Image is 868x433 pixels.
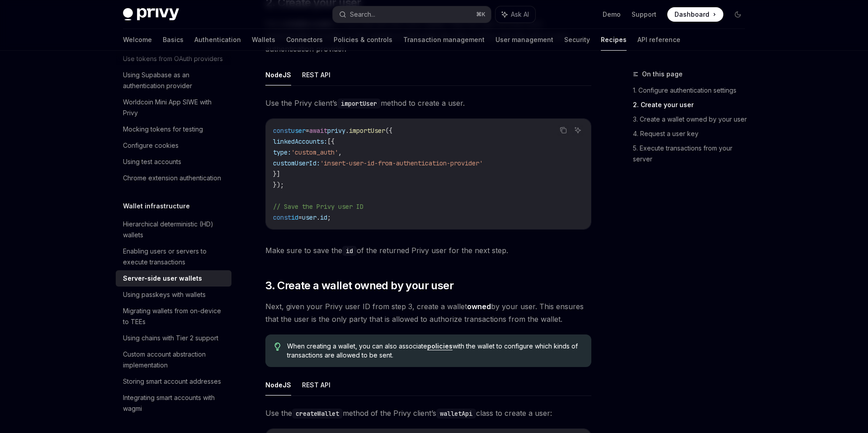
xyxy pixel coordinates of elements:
a: Using test accounts [116,154,231,170]
span: }] [273,170,280,178]
span: ; [327,213,331,221]
div: Configure cookies [123,140,179,151]
button: Copy the contents from the code block [557,124,569,136]
div: Using test accounts [123,156,181,167]
a: API reference [637,29,680,51]
div: Integrating smart accounts with wagmi [123,392,226,414]
a: Recipes [601,29,627,51]
a: 1. Configure authentication settings [633,83,752,98]
span: Dashboard [675,10,709,19]
code: id [342,246,357,256]
a: Security [564,29,590,51]
span: When creating a wallet, you can also associate with the wallet to configure which kinds of transa... [287,342,582,360]
a: Authentication [194,29,241,51]
a: Basics [163,29,184,51]
img: dark logo [123,8,179,21]
a: Support [632,10,656,19]
span: user [291,127,306,135]
a: policies [427,342,453,350]
a: Worldcoin Mini App SIWE with Privy [116,94,231,121]
span: Make sure to save the of the returned Privy user for the next step. [265,244,591,257]
button: REST API [302,64,330,85]
code: createWallet [292,409,343,419]
a: Using chains with Tier 2 support [116,330,231,346]
a: Dashboard [667,7,723,22]
a: Wallets [252,29,275,51]
span: = [298,213,302,221]
span: const [273,127,291,135]
a: Storing smart account addresses [116,373,231,390]
a: Policies & controls [334,29,392,51]
span: linkedAccounts: [273,137,327,146]
div: Worldcoin Mini App SIWE with Privy [123,97,226,118]
svg: Tip [274,343,281,351]
span: . [345,127,349,135]
a: Server-side user wallets [116,270,231,287]
span: ⌘ K [476,11,486,18]
span: Next, given your Privy user ID from step 3, create a wallet by your user. This ensures that the u... [265,300,591,325]
span: await [309,127,327,135]
span: , [338,148,342,156]
span: privy [327,127,345,135]
span: type: [273,148,291,156]
span: const [273,213,291,221]
span: Use the method of the Privy client’s class to create a user: [265,407,591,419]
a: Hierarchical deterministic (HD) wallets [116,216,231,243]
span: customUserId: [273,159,320,167]
button: Ask AI [495,6,535,23]
span: 'custom_auth' [291,148,338,156]
a: Configure cookies [116,137,231,154]
span: 'insert-user-id-from-authentication-provider' [320,159,483,167]
span: 3. Create a wallet owned by your user [265,278,453,293]
div: Enabling users or servers to execute transactions [123,246,226,268]
button: Toggle dark mode [731,7,745,22]
button: REST API [302,374,330,395]
a: owned [467,302,491,311]
a: User management [495,29,553,51]
a: Using Supabase as an authentication provider [116,67,231,94]
a: Connectors [286,29,323,51]
div: Migrating wallets from on-device to TEEs [123,306,226,327]
span: [{ [327,137,335,146]
a: 3. Create a wallet owned by your user [633,112,752,127]
div: Using passkeys with wallets [123,289,206,300]
span: user [302,213,316,221]
button: NodeJS [265,374,291,395]
div: Using chains with Tier 2 support [123,333,218,344]
a: Chrome extension authentication [116,170,231,186]
button: Search...⌘K [333,6,491,23]
h5: Wallet infrastructure [123,201,190,212]
button: Ask AI [572,124,584,136]
a: Mocking tokens for testing [116,121,231,137]
span: // Save the Privy user ID [273,202,363,211]
a: Using passkeys with wallets [116,287,231,303]
span: ({ [385,127,392,135]
a: 4. Request a user key [633,127,752,141]
span: . [316,213,320,221]
a: Enabling users or servers to execute transactions [116,243,231,270]
a: Migrating wallets from on-device to TEEs [116,303,231,330]
span: On this page [642,69,683,80]
span: id [320,213,327,221]
span: = [306,127,309,135]
a: Welcome [123,29,152,51]
div: Hierarchical deterministic (HD) wallets [123,219,226,240]
a: Integrating smart accounts with wagmi [116,390,231,417]
span: }); [273,181,284,189]
span: Ask AI [511,10,529,19]
div: Mocking tokens for testing [123,124,203,135]
code: walletApi [436,409,476,419]
div: Storing smart account addresses [123,376,221,387]
span: importUser [349,127,385,135]
a: 2. Create your user [633,98,752,112]
a: Demo [603,10,621,19]
code: importUser [337,99,381,108]
a: Transaction management [403,29,485,51]
a: Custom account abstraction implementation [116,346,231,373]
div: Search... [350,9,375,20]
div: Chrome extension authentication [123,173,221,184]
div: Server-side user wallets [123,273,202,284]
div: Custom account abstraction implementation [123,349,226,371]
span: Use the Privy client’s method to create a user. [265,97,591,109]
a: 5. Execute transactions from your server [633,141,752,166]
